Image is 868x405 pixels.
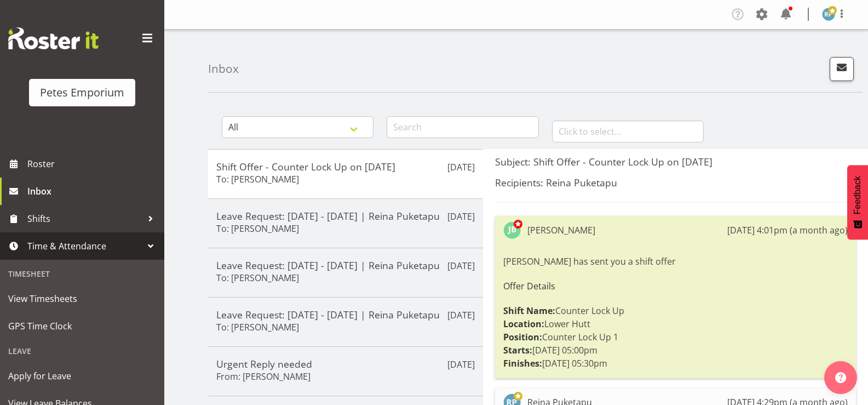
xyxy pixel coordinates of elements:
h6: To: [PERSON_NAME] [216,174,299,185]
div: Petes Emporium [40,84,124,101]
h4: Inbox [208,62,239,75]
h6: To: [PERSON_NAME] [216,272,299,283]
img: Rosterit website logo [8,27,99,49]
img: reina-puketapu721.jpg [822,8,835,21]
strong: Shift Name: [503,305,555,317]
span: View Timesheets [8,290,156,307]
div: Leave [3,340,162,362]
h5: Leave Request: [DATE] - [DATE] | Reina Puketapu [216,309,475,321]
input: Search [387,116,538,138]
button: Feedback - Show survey [847,165,868,239]
div: Timesheet [3,263,162,285]
span: GPS Time Clock [8,318,156,334]
h5: Recipients: Reina Puketapu [495,176,856,189]
strong: Position: [503,331,542,343]
span: Inbox [27,183,159,199]
h5: Leave Request: [DATE] - [DATE] | Reina Puketapu [216,259,475,271]
h6: From: [PERSON_NAME] [216,371,311,382]
h5: Subject: Shift Offer - Counter Lock Up on [DATE] [495,156,856,168]
p: [DATE] [447,358,475,371]
h5: Shift Offer - Counter Lock Up on [DATE] [216,161,475,173]
h5: Leave Request: [DATE] - [DATE] | Reina Puketapu [216,210,475,222]
div: [PERSON_NAME] [527,224,595,237]
strong: Starts: [503,344,532,356]
h5: Urgent Reply needed [216,358,475,370]
p: [DATE] [447,161,475,174]
p: [DATE] [447,259,475,272]
a: GPS Time Clock [3,312,162,340]
h6: To: [PERSON_NAME] [216,322,299,333]
h6: Offer Details [503,281,848,291]
span: Time & Attendance [27,238,142,254]
img: help-xxl-2.png [835,372,846,383]
div: [DATE] 4:01pm (a month ago) [727,224,848,237]
span: Shifts [27,210,142,227]
input: Click to select... [552,121,704,142]
a: Apply for Leave [3,362,162,390]
h6: To: [PERSON_NAME] [216,223,299,234]
span: Feedback [853,176,863,214]
img: jodine-bunn132.jpg [503,221,521,239]
div: [PERSON_NAME] has sent you a shift offer Counter Lock Up Lower Hutt Counter Lock Up 1 [DATE] 05:0... [503,252,848,373]
span: Apply for Leave [8,368,156,384]
strong: Location: [503,318,544,330]
span: Roster [27,156,159,172]
p: [DATE] [447,210,475,223]
a: View Timesheets [3,285,162,312]
p: [DATE] [447,309,475,322]
strong: Finishes: [503,357,542,369]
